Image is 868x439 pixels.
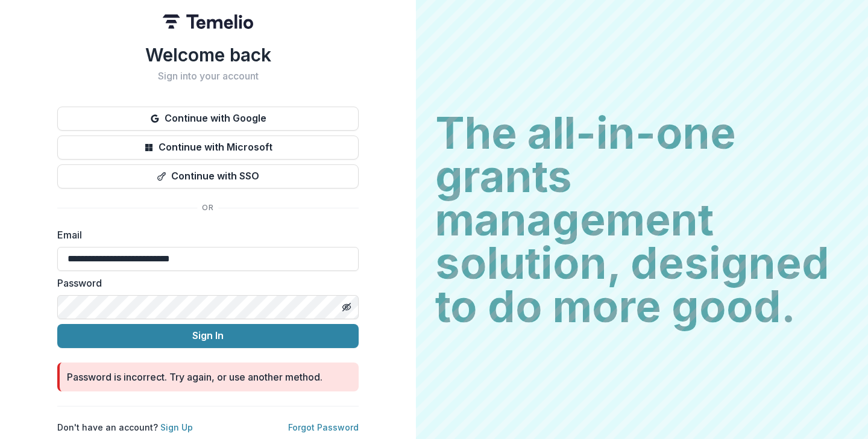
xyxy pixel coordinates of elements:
a: Forgot Password [288,422,359,432]
label: Password [57,276,351,290]
h2: Sign into your account [57,70,359,82]
button: Continue with SSO [57,164,359,188]
p: Don't have an account? [57,421,193,434]
label: Email [57,228,351,242]
button: Continue with Google [57,107,359,131]
button: Continue with Microsoft [57,135,359,160]
h1: Welcome back [57,44,359,66]
div: Password is incorrect. Try again, or use another method. [67,370,322,384]
button: Sign In [57,324,359,348]
img: Temelio [163,14,253,29]
a: Sign Up [160,422,193,432]
button: Toggle password visibility [337,297,356,317]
